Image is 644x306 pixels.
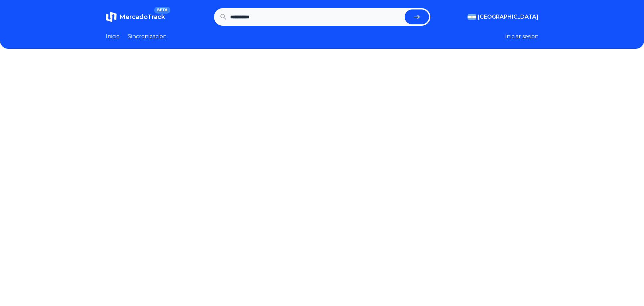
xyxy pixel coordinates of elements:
a: Inicio [106,32,120,41]
span: [GEOGRAPHIC_DATA] [478,13,539,21]
a: Sincronizacion [128,32,167,41]
span: BETA [154,7,170,14]
img: MercadoTrack [106,12,117,22]
a: MercadoTrackBETA [106,12,165,22]
img: Argentina [468,14,476,20]
span: MercadoTrack [119,13,165,21]
button: Iniciar sesion [505,32,539,41]
button: [GEOGRAPHIC_DATA] [468,13,539,21]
